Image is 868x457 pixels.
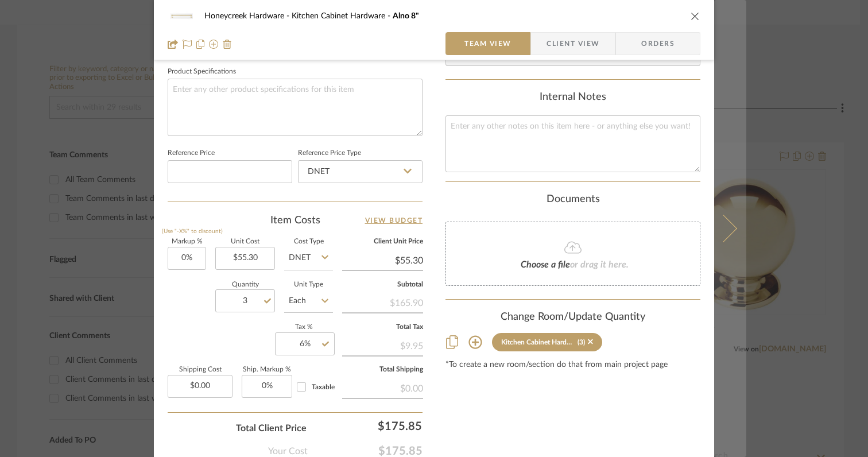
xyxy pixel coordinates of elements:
[342,282,423,288] label: Subtotal
[342,292,423,312] div: $165.90
[223,40,232,49] img: Remove from project
[445,91,700,104] div: Internal Notes
[168,5,195,28] img: 48794386-d134-431e-b9c8-6c77c70724a3_48x40.jpg
[445,193,700,206] div: Documents
[578,338,585,346] div: (3)
[168,239,206,245] label: Markup %
[547,32,599,55] span: Client View
[445,361,700,370] div: *To create a new room/section do that from main project page
[312,415,427,437] div: $175.85
[204,12,292,20] span: Honeycreek Hardware
[292,12,393,20] span: Kitchen Cabinet Hardware
[275,324,333,330] label: Tax %
[168,367,232,373] label: Shipping Cost
[284,282,333,288] label: Unit Type
[168,214,423,227] div: Item Costs
[342,367,423,373] label: Total Shipping
[215,239,275,245] label: Unit Cost
[298,150,361,156] label: Reference Price Type
[445,311,700,324] div: Change Room/Update Quantity
[236,421,307,435] span: Total Client Price
[342,239,423,245] label: Client Unit Price
[342,335,423,355] div: $9.95
[521,260,570,269] span: Choose a file
[312,384,335,390] span: Taxable
[342,377,423,398] div: $0.00
[242,367,292,373] label: Ship. Markup %
[215,282,275,288] label: Quantity
[284,239,333,245] label: Cost Type
[168,69,236,75] label: Product Specifications
[365,214,423,227] a: View Budget
[342,324,423,330] label: Total Tax
[570,260,629,269] span: or drag it here.
[690,11,700,21] button: close
[393,12,419,20] span: Alno 8"
[629,32,687,55] span: Orders
[501,338,575,346] div: Kitchen Cabinet Hardware
[168,150,215,156] label: Reference Price
[464,32,511,55] span: Team View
